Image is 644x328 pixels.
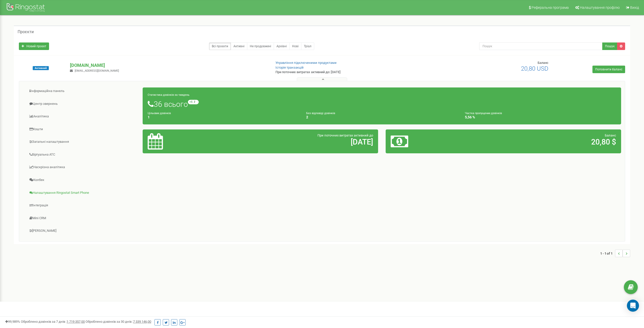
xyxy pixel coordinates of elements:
p: [DOMAIN_NAME] [70,62,267,69]
input: Пошук [479,42,602,50]
h4: 1 [148,115,299,119]
h2: 20,80 $ [468,138,616,146]
a: Центр звернень [23,98,143,110]
a: Інтеграція [23,199,143,212]
h1: 36 всього [148,100,616,108]
h4: 2 [306,115,457,119]
a: Нові [289,42,301,50]
a: Інформаційна панель [23,85,143,97]
a: Колбек [23,174,143,186]
button: Пошук [602,42,617,50]
a: Тріал [301,42,314,50]
a: [PERSON_NAME] [23,225,143,237]
span: Налаштування профілю [580,6,620,10]
span: Активний [33,66,49,70]
a: Аналiтика [23,110,143,123]
a: Mini CRM [23,212,143,224]
small: Без відповіді дзвінків [306,112,335,115]
a: Управління підключеними продуктами [275,61,337,65]
a: Кошти [23,123,143,135]
span: Баланс [538,61,548,65]
a: Новий проєкт [19,42,49,50]
h2: [DATE] [225,138,373,146]
span: Баланс [605,133,616,137]
a: Поповнити баланс [592,66,625,73]
span: [EMAIL_ADDRESS][DOMAIN_NAME] [75,69,119,72]
span: 20,80 USD [521,65,548,72]
div: Open Intercom Messenger [627,300,639,312]
small: +5 [188,100,199,104]
span: Реферальна програма [532,6,569,10]
a: Загальні налаштування [23,136,143,148]
a: Налаштування Ringostat Smart Phone [23,187,143,199]
p: При поточних витратах активний до: [DATE] [275,70,421,75]
nav: ... [600,245,630,262]
h4: 5,56 % [465,115,616,119]
small: Цільових дзвінків [148,112,171,115]
a: Активні [231,42,247,50]
small: Статистика дзвінків за тиждень [148,93,189,97]
a: Наскрізна аналітика [23,161,143,173]
a: Історія транзакцій [275,66,304,69]
span: Вихід [630,6,639,10]
a: Не продовжені [247,42,274,50]
span: При поточних витратах активний до [317,133,373,137]
span: 1 - 1 of 1 [600,250,615,257]
a: Всі проєкти [209,42,231,50]
a: Архівні [274,42,290,50]
h5: Проєкти [18,30,34,34]
a: Віртуальна АТС [23,149,143,161]
small: Частка пропущених дзвінків [465,112,502,115]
